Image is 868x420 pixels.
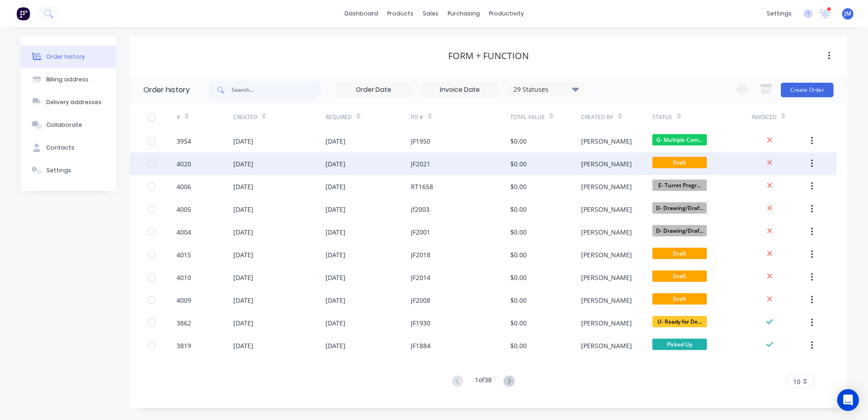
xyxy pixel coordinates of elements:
div: $0.00 [510,295,527,305]
button: Create Order [781,83,833,97]
div: Delivery addresses [46,98,102,106]
span: E- Turret Progr... [652,180,707,191]
div: [DATE] [325,295,345,305]
div: $0.00 [510,273,527,282]
button: Contacts [21,136,116,159]
div: JF2001 [411,227,430,237]
div: # [177,113,180,121]
div: 3862 [177,318,191,328]
div: Invoiced [752,105,809,130]
span: G- Multiple Com... [652,134,707,145]
div: # [177,105,233,130]
div: $0.00 [510,250,527,260]
div: 4005 [177,205,191,214]
button: Billing address [21,68,116,91]
div: settings [762,7,796,20]
div: [DATE] [325,136,345,146]
div: [DATE] [233,136,253,146]
div: Required [325,105,411,130]
div: $0.00 [510,182,527,191]
div: [PERSON_NAME] [581,136,632,146]
div: 3819 [177,341,191,350]
div: JF2014 [411,273,430,282]
div: $0.00 [510,136,527,146]
div: [PERSON_NAME] [581,318,632,328]
div: [DATE] [233,227,253,237]
div: JF1950 [411,136,430,146]
div: Created By [581,113,613,121]
input: Invoice Date [422,83,498,97]
div: Order history [46,53,85,61]
div: [DATE] [325,182,345,191]
div: sales [418,7,443,20]
span: Draft [652,293,707,305]
div: [DATE] [325,250,345,260]
div: purchasing [443,7,484,20]
div: [DATE] [233,182,253,191]
input: Search... [232,81,321,99]
div: products [383,7,418,20]
div: 1 of 38 [475,375,492,388]
div: JF2008 [411,295,430,305]
img: Factory [16,7,30,20]
div: Invoiced [752,113,777,121]
div: 4010 [177,273,191,282]
div: PO # [411,105,510,130]
span: U- Ready for De... [652,316,707,327]
div: [DATE] [233,205,253,214]
div: PO # [411,113,423,121]
div: jf2003 [411,205,429,214]
div: [PERSON_NAME] [581,205,632,214]
div: [DATE] [233,318,253,328]
div: [PERSON_NAME] [581,159,632,169]
span: D- Drawing/Draf... [652,225,707,236]
div: [DATE] [325,159,345,169]
button: Delivery addresses [21,91,116,114]
div: [DATE] [233,250,253,260]
div: Contacts [46,144,74,152]
div: [DATE] [325,318,345,328]
button: Collaborate [21,114,116,136]
div: [PERSON_NAME] [581,273,632,282]
span: Picked Up [652,339,707,350]
div: [DATE] [233,159,253,169]
div: 4020 [177,159,191,169]
div: [DATE] [233,273,253,282]
div: JF2021 [411,159,430,169]
div: Created [233,113,257,121]
div: [PERSON_NAME] [581,250,632,260]
div: [DATE] [325,227,345,237]
div: [PERSON_NAME] [581,341,632,350]
input: Order Date [335,83,412,97]
div: JF2018 [411,250,430,260]
a: dashboard [340,7,383,20]
div: Total Value [510,113,545,121]
div: Created [233,105,325,130]
div: [PERSON_NAME] [581,227,632,237]
div: 3954 [177,136,191,146]
button: Order history [21,45,116,68]
div: Required [325,113,352,121]
span: 10 [793,377,800,386]
div: Created By [581,105,652,130]
div: [DATE] [325,205,345,214]
div: Open Intercom Messenger [837,389,859,411]
button: Settings [21,159,116,182]
span: Draft [652,270,707,282]
div: $0.00 [510,227,527,237]
div: 29 Statuses [508,85,584,95]
div: [DATE] [325,341,345,350]
span: Draft [652,248,707,259]
div: $0.00 [510,205,527,214]
div: $0.00 [510,318,527,328]
div: [DATE] [233,295,253,305]
div: $0.00 [510,159,527,169]
span: JM [844,10,851,18]
div: 4015 [177,250,191,260]
div: Billing address [46,75,89,84]
div: Status [652,113,672,121]
div: $0.00 [510,341,527,350]
div: Form + Function [448,50,529,61]
div: Settings [46,166,71,175]
div: Collaborate [46,121,82,129]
